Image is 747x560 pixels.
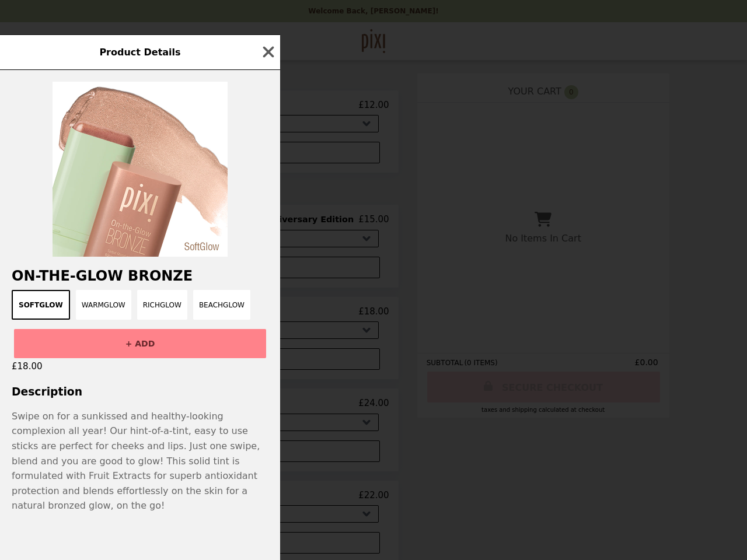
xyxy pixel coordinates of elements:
button: + ADD [14,329,266,358]
img: SoftGlow [53,82,228,257]
button: RichGlow [137,290,187,320]
button: WarmGlow [76,290,131,320]
button: BeachGlow [193,290,250,320]
span: Product Details [99,47,180,58]
p: Swipe on for a sunkissed and healthy-looking complexion all year! Our hint-of-a-tint, easy to use... [12,409,268,513]
button: SoftGlow [12,290,70,320]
